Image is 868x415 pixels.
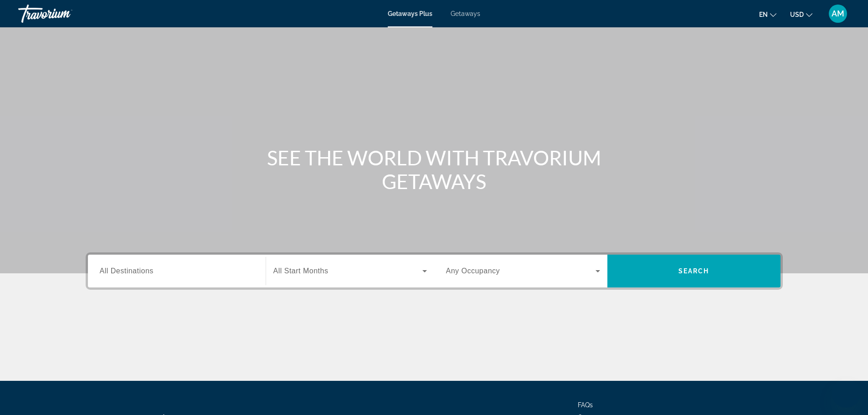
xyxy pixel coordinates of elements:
button: Search [607,255,781,287]
span: All Destinations [100,267,154,275]
h1: SEE THE WORLD WITH TRAVORIUM GETAWAYS [263,146,605,193]
a: Travorium [18,2,109,26]
span: Search [678,267,709,275]
a: Getaways [451,10,480,17]
button: User Menu [826,4,850,23]
span: en [759,11,768,18]
a: Getaways Plus [388,10,432,17]
button: Change language [759,8,776,21]
a: FAQs [578,401,593,409]
span: USD [790,11,804,18]
span: Any Occupancy [446,267,500,275]
input: Select destination [100,266,254,277]
div: Search widget [88,255,781,287]
span: AM [832,9,844,18]
button: Change currency [790,8,812,21]
span: All Start Months [273,267,329,275]
iframe: Button to launch messaging window [832,379,861,408]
